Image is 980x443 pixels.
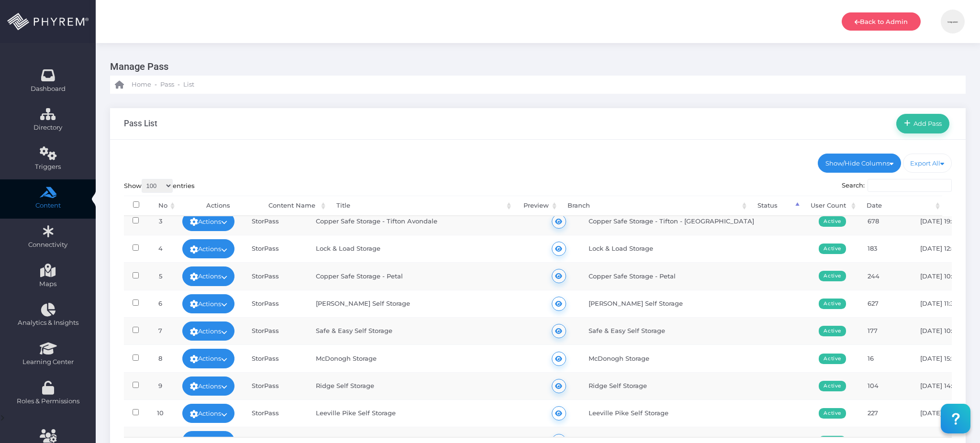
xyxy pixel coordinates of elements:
td: [PERSON_NAME] Self Storage [580,290,810,317]
span: List [183,80,194,89]
a: Export All [903,154,952,173]
td: [DATE] 15:23:52 [912,344,980,372]
td: StorPass [243,399,307,427]
label: Search: [842,179,952,192]
span: Active [819,354,846,364]
label: Show entries [124,179,195,193]
a: Actions [182,349,235,368]
a: Back to Admin [842,12,921,31]
h3: Manage Pass [110,57,958,76]
td: Lock & Load Storage [307,235,537,262]
td: [DATE] 12:49:20 [912,235,980,262]
a: Actions [182,377,235,396]
td: Lock & Load Storage [580,235,810,262]
input: Search: [868,179,952,192]
th: Branch: activate to sort column ascending [559,196,749,216]
span: Add Pass [911,120,942,127]
td: 104 [859,372,912,399]
td: [DATE] 10:20:50 [912,262,980,289]
td: 10 [147,399,174,427]
span: Content [6,201,89,210]
span: Directory [6,123,89,133]
a: Actions [182,294,235,313]
td: [DATE] 17:07:27 [912,399,980,427]
td: 183 [859,235,912,262]
th: Preview: activate to sort column ascending [513,196,559,216]
td: Ridge Self Storage [307,372,537,399]
td: 9 [147,372,174,399]
span: Dashboard [31,84,66,94]
a: Add Pass [896,114,949,133]
td: 7 [147,317,174,344]
td: Copper Safe Storage - Tifton Avondale [307,208,537,235]
a: Actions [182,212,235,231]
td: Copper Safe Storage - Tifton - [GEOGRAPHIC_DATA] [580,208,810,235]
td: StorPass [243,344,307,372]
a: Actions [182,239,235,258]
a: List [183,76,194,94]
td: 627 [859,290,912,317]
th: No: activate to sort column ascending [149,196,177,216]
td: [PERSON_NAME] Self Storage [307,290,537,317]
th: User Count: activate to sort column ascending [802,196,858,216]
td: 6 [147,290,174,317]
span: Active [819,244,846,254]
span: Maps [39,279,56,289]
td: StorPass [243,317,307,344]
td: StorPass [243,372,307,399]
span: Active [819,271,846,281]
td: [DATE] 19:39:50 [912,208,980,235]
td: 177 [859,317,912,344]
td: StorPass [243,262,307,289]
td: StorPass [243,208,307,235]
span: Analytics & Insights [6,318,89,328]
td: [DATE] 14:20:09 [912,372,980,399]
a: Actions [182,404,235,423]
a: Actions [182,321,235,341]
td: 244 [859,262,912,289]
td: Copper Safe Storage - Petal [580,262,810,289]
td: Ridge Self Storage [580,372,810,399]
span: Active [819,326,846,336]
td: 227 [859,399,912,427]
td: 16 [859,344,912,372]
span: Learning Center [6,357,89,367]
td: Safe & Easy Self Storage [580,317,810,344]
span: Connectivity [6,240,89,250]
h3: Pass List [124,119,157,128]
a: Actions [182,266,235,286]
td: McDonogh Storage [580,344,810,372]
td: Leeville Pike Self Storage [580,399,810,427]
td: Copper Safe Storage - Petal [307,262,537,289]
td: 4 [147,235,174,262]
li: - [153,80,158,89]
a: Pass [160,76,174,94]
a: Show/Hide Columns [818,154,901,173]
li: - [176,80,181,89]
td: [DATE] 11:38:40 [912,290,980,317]
span: Active [819,381,846,391]
td: [DATE] 10:58:58 [912,317,980,344]
td: Safe & Easy Self Storage [307,317,537,344]
th: Actions [177,196,259,216]
th: Title: activate to sort column ascending [328,196,513,216]
span: Home [132,80,151,89]
th: Status: activate to sort column descending [749,196,802,216]
td: 3 [147,208,174,235]
td: McDonogh Storage [307,344,537,372]
span: Roles & Permissions [6,397,89,406]
td: Leeville Pike Self Storage [307,399,537,427]
span: Triggers [6,162,89,172]
td: 8 [147,344,174,372]
span: Active [819,408,846,419]
span: Pass [160,80,174,89]
span: Active [819,299,846,309]
td: 678 [859,208,912,235]
td: 5 [147,262,174,289]
a: Home [115,76,151,94]
th: Date: activate to sort column ascending [858,196,942,216]
td: StorPass [243,235,307,262]
th: Content Name: activate to sort column ascending [260,196,328,216]
select: Showentries [142,179,173,193]
span: Active [819,216,846,227]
